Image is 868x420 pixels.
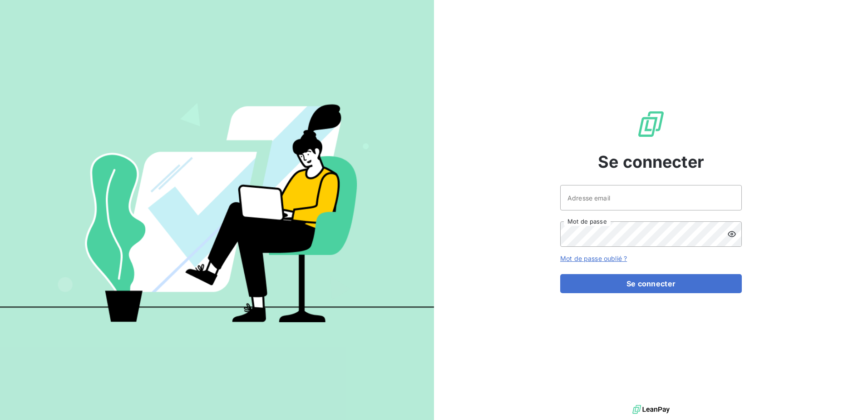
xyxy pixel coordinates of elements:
[598,150,704,174] span: Se connecter
[560,185,742,210] input: placeholder
[636,110,666,139] img: Logo LeanPay
[560,274,742,293] button: Se connecter
[632,403,670,416] img: logo
[560,255,627,262] a: Mot de passe oublié ?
